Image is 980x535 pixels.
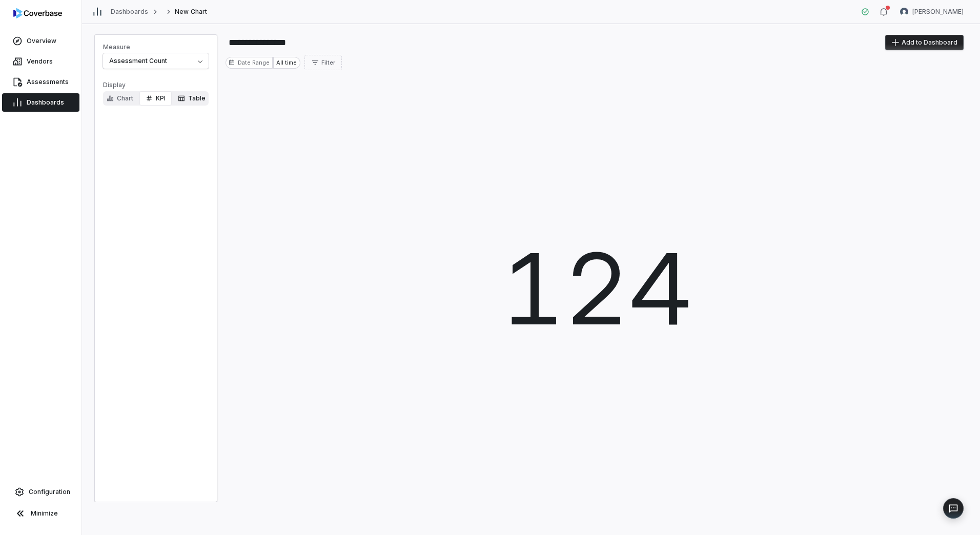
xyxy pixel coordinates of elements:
button: Add to Dashboard [885,35,964,50]
span: 124 [501,215,692,362]
span: Display [103,81,209,89]
a: Overview [2,32,79,50]
svg: Date range for report [229,59,235,66]
button: DisplayChartTable [139,91,172,106]
div: All time [273,57,300,69]
a: Vendors [2,52,79,71]
div: Date Range [226,57,273,69]
button: DisplayKPITable [100,91,139,106]
span: Configuration [29,488,70,496]
span: Filter [321,59,335,67]
span: Dashboards [27,98,64,107]
button: Date range for reportDate RangeAll time [226,57,300,69]
button: Measure [103,53,209,69]
a: Assessments [2,73,79,91]
span: Overview [27,37,56,45]
button: Filter [304,55,342,70]
button: Minimize [4,503,77,524]
img: logo-D7KZi-bG.svg [13,8,62,18]
span: Assessments [27,78,69,86]
span: [PERSON_NAME] [912,8,964,16]
a: Dashboards [111,8,148,16]
span: Measure [103,43,209,51]
span: Minimize [31,509,58,518]
button: Michael Violante avatar[PERSON_NAME] [894,4,970,19]
a: Configuration [4,483,77,501]
a: Dashboards [2,93,79,112]
span: Vendors [27,57,53,66]
button: DisplayChartKPI [172,91,212,106]
span: New Chart [175,8,207,16]
img: Michael Violante avatar [900,8,908,16]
